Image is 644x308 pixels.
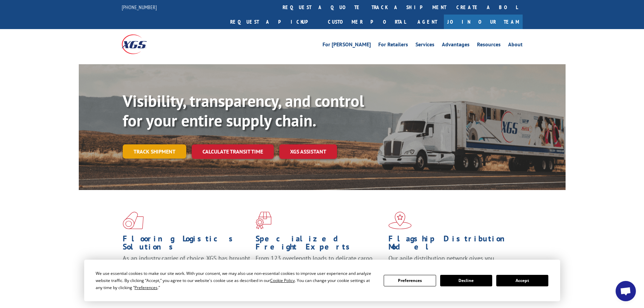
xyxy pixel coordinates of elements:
a: Calculate transit time [192,144,274,159]
a: Advantages [442,42,470,49]
img: xgs-icon-flagship-distribution-model-red [388,212,412,229]
a: Track shipment [123,144,186,159]
img: xgs-icon-total-supply-chain-intelligence-red [123,212,144,229]
button: Decline [440,275,492,286]
span: Preferences [135,285,158,290]
img: xgs-icon-focused-on-flooring-red [256,212,271,229]
button: Preferences [384,275,436,286]
div: Cookie Consent Prompt [84,260,560,301]
a: About [508,42,523,49]
b: Visibility, transparency, and control for your entire supply chain. [123,90,364,131]
a: [PHONE_NUMBER] [122,4,157,10]
a: Resources [477,42,501,49]
a: Open chat [616,281,636,301]
span: Our agile distribution network gives you nationwide inventory management on demand. [388,254,513,270]
a: Customer Portal [323,15,411,29]
a: For [PERSON_NAME] [323,42,371,49]
span: As an industry carrier of choice, XGS has brought innovation and dedication to flooring logistics... [123,254,250,278]
h1: Specialized Freight Experts [256,235,383,254]
p: From 123 overlength loads to delicate cargo, our experienced staff knows the best way to move you... [256,254,383,284]
button: Accept [496,275,548,286]
h1: Flooring Logistics Solutions [123,235,251,254]
a: Join Our Team [444,15,523,29]
a: Agent [411,15,444,29]
a: For Retailers [378,42,408,49]
a: Services [415,42,434,49]
a: Request a pickup [225,15,323,29]
div: We use essential cookies to make our site work. With your consent, we may also use non-essential ... [96,270,376,291]
span: Cookie Policy [270,278,295,283]
a: XGS ASSISTANT [279,144,337,159]
h1: Flagship Distribution Model [388,235,516,254]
